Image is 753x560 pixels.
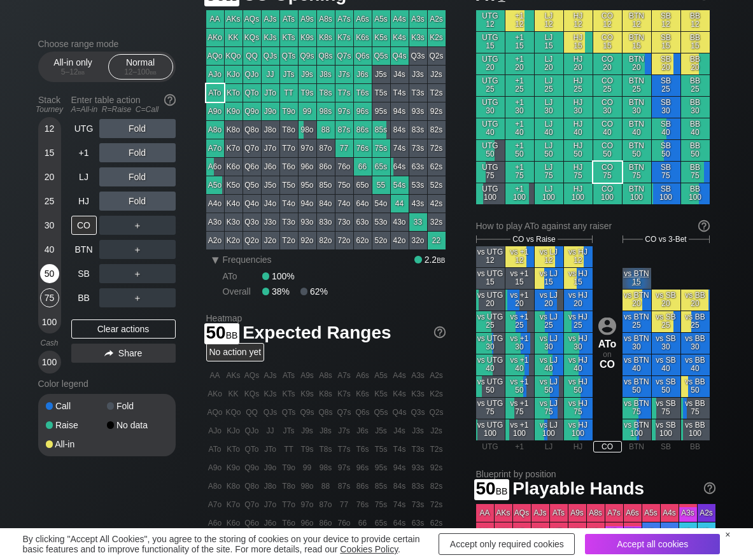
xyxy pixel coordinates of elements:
[476,183,505,204] div: UTG 100
[243,84,261,102] div: QTo
[262,47,279,65] div: QJs
[593,140,622,161] div: CO 50
[99,119,176,138] div: Fold
[262,139,279,157] div: J7o
[409,84,427,102] div: T3s
[44,55,102,79] div: All-in only
[391,10,409,28] div: A4s
[40,192,59,211] div: 25
[38,39,176,49] h2: Choose range mode
[99,167,176,186] div: Fold
[114,67,167,76] div: 12 – 100
[681,10,710,31] div: BB 12
[335,139,353,157] div: 77
[409,213,427,231] div: 33
[645,235,686,244] span: CO vs 3-Bet
[428,47,446,65] div: Q2s
[225,158,243,176] div: K6o
[476,10,505,31] div: UTG 12
[317,139,335,157] div: 87o
[564,118,593,139] div: HJ 40
[280,213,298,231] div: T3o
[111,55,170,79] div: Normal
[354,10,372,28] div: A6s
[107,402,168,410] div: Fold
[335,176,353,194] div: 75o
[46,402,107,410] div: Call
[681,140,710,161] div: BB 50
[280,47,298,65] div: QTs
[535,97,563,118] div: LJ 30
[681,75,710,96] div: BB 25
[354,47,372,65] div: Q6s
[299,195,316,213] div: 94o
[564,140,593,161] div: HJ 50
[354,176,372,194] div: 65o
[280,232,298,249] div: T2o
[335,232,353,249] div: 72o
[372,139,390,157] div: 75s
[703,481,717,495] img: help.32db89a4.svg
[372,10,390,28] div: A5s
[299,213,316,231] div: 93o
[46,440,107,449] div: All-in
[505,162,534,183] div: +1 75
[564,10,593,31] div: HJ 12
[78,67,85,76] span: bb
[206,10,224,28] div: AA
[409,195,427,213] div: 43s
[225,102,243,120] div: K9o
[243,213,261,231] div: Q3o
[46,67,100,76] div: 5 – 12
[354,213,372,231] div: 63o
[623,10,651,31] div: BTN 12
[40,288,59,307] div: 75
[505,118,534,139] div: +1 40
[428,232,446,249] div: 22
[99,192,176,211] div: Fold
[354,158,372,176] div: 66
[428,84,446,102] div: T2s
[428,102,446,120] div: 92s
[652,75,680,96] div: SB 25
[206,102,224,120] div: A9o
[225,213,243,231] div: K3o
[225,10,243,28] div: AKs
[206,29,224,46] div: AKo
[623,75,651,96] div: BTN 25
[206,232,224,249] div: A2o
[535,118,563,139] div: LJ 40
[593,97,622,118] div: CO 30
[225,84,243,102] div: KTo
[299,66,316,83] div: J9s
[391,195,409,213] div: 44
[262,66,279,83] div: JJ
[535,75,563,96] div: LJ 25
[652,140,680,161] div: SB 50
[623,53,651,74] div: BTN 20
[71,105,176,114] div: A=All-in R=Raise C=Call
[476,32,505,53] div: UTG 15
[40,353,59,372] div: 100
[262,102,279,120] div: J9o
[623,162,651,183] div: BTN 75
[317,102,335,120] div: 98s
[428,158,446,176] div: 62s
[652,162,680,183] div: SB 75
[317,176,335,194] div: 85o
[46,421,107,430] div: Raise
[409,102,427,120] div: 93s
[40,240,59,259] div: 40
[262,158,279,176] div: J6o
[505,10,534,31] div: +1 12
[299,84,316,102] div: T9s
[354,84,372,102] div: T6s
[681,183,710,204] div: BB 100
[317,213,335,231] div: 83o
[223,255,272,265] span: Frequencies
[437,255,445,265] span: bb
[409,121,427,139] div: 83s
[335,102,353,120] div: 97s
[409,66,427,83] div: J3s
[505,246,534,267] div: vs +1 12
